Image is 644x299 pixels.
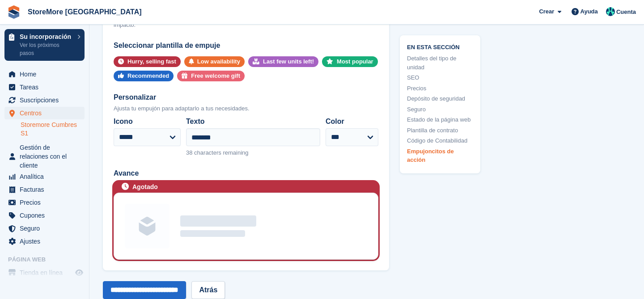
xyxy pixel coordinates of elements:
[7,5,21,19] img: stora-icon-8386f47178a22dfd0bd8f6a31ec36ba5ce8667c1dd55bd0f319d3a0aa187defe.svg
[4,81,85,93] a: menu
[616,8,636,17] span: Cuenta
[74,267,85,278] a: Vista previa de la tienda
[114,40,378,51] div: Seleccionar plantilla de empuje
[191,71,240,81] div: Free welcome gift
[4,209,85,222] a: menu
[4,170,85,183] a: menu
[114,168,378,179] div: Avance
[20,68,73,80] span: Home
[4,143,85,170] a: menu
[407,73,473,82] a: SEO
[186,116,320,127] label: Texto
[4,94,85,106] a: menu
[322,56,378,67] button: Most popular
[326,116,378,127] label: Color
[606,7,615,16] img: Maria Vela Padilla
[407,126,473,135] a: Plantilla de contrato
[186,149,192,156] span: 38
[539,7,554,16] span: Crear
[4,266,85,279] a: menú
[20,183,73,196] span: Facturas
[407,54,473,72] a: Detalles del tipo de unidad
[20,266,73,279] span: Tienda en línea
[4,222,85,235] a: menu
[20,222,73,235] span: Seguro
[114,116,181,127] label: Icono
[407,84,473,93] a: Precios
[132,182,158,192] div: Agotado
[197,56,240,67] div: Low availability
[20,143,73,170] span: Gestión de relaciones con el cliente
[4,183,85,196] a: menu
[407,136,473,145] a: Código de Contabilidad
[127,71,169,81] div: Recommended
[177,71,245,81] button: Free welcome gift
[114,71,174,81] button: Recommended
[248,56,318,67] button: Last few units left!
[20,196,73,209] span: Precios
[20,235,73,248] span: Ajustes
[20,107,73,119] span: Centros
[8,255,89,264] span: Página web
[191,281,225,299] a: Atrás
[407,94,473,103] a: Depósito de seguridad
[263,56,314,67] div: Last few units left!
[4,68,85,80] a: menu
[114,92,378,103] div: Personalizar
[184,56,245,67] button: Low availability
[407,105,473,114] a: Seguro
[20,170,73,183] span: Analítica
[24,4,145,19] a: StoreMore [GEOGRAPHIC_DATA]
[194,149,248,156] span: characters remaining
[337,56,373,67] div: Most popular
[125,204,169,248] img: Unit group image placeholder
[21,121,85,138] a: Storemore Cumbres S1
[407,147,473,164] a: Empujoncitos de acción
[20,81,73,93] span: Tareas
[20,94,73,106] span: Suscripciones
[114,56,181,67] button: Hurry, selling fast
[20,41,73,57] p: Ver los próximos pasos
[407,115,473,124] a: Estado de la página web
[4,107,85,119] a: menu
[4,29,85,61] a: Su incorporación Ver los próximos pasos
[20,209,73,222] span: Cupones
[4,235,85,248] a: menu
[580,7,598,16] span: Ayuda
[20,34,73,40] p: Su incorporación
[127,56,176,67] div: Hurry, selling fast
[114,104,378,113] div: Ajusta tu empujón para adaptarlo a tus necesidades.
[4,196,85,209] a: menu
[407,42,473,51] span: En esta sección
